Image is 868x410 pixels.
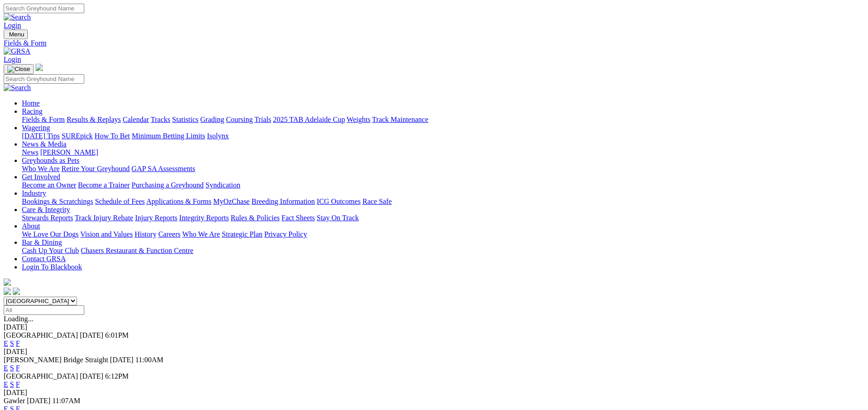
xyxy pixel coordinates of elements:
a: Rules & Policies [231,214,280,222]
span: Menu [9,31,24,38]
a: Login [4,21,21,29]
a: Careers [158,230,180,238]
span: [DATE] [80,331,103,339]
img: logo-grsa-white.png [36,64,43,71]
a: E [4,380,8,388]
div: [DATE] [4,348,864,356]
span: [DATE] [80,372,103,380]
div: Racing [22,116,864,124]
div: Wagering [22,132,864,140]
a: Injury Reports [135,214,177,222]
span: [PERSON_NAME] Bridge Straight [4,356,108,364]
a: Fields & Form [4,39,864,47]
a: Syndication [205,181,240,189]
a: History [134,230,156,238]
a: Care & Integrity [22,206,70,213]
a: Applications & Forms [146,197,211,205]
button: Toggle navigation [4,30,28,39]
a: Vision and Values [80,230,133,238]
span: [GEOGRAPHIC_DATA] [4,331,78,339]
img: Search [4,13,31,21]
a: F [16,339,20,347]
input: Select date [4,305,84,315]
a: S [10,364,14,372]
a: Grading [200,116,224,123]
button: Toggle navigation [4,64,34,74]
span: 6:12PM [105,372,129,380]
span: Loading... [4,315,33,323]
img: facebook.svg [4,288,11,295]
a: Become a Trainer [78,181,130,189]
a: Weights [347,116,370,123]
a: Tracks [151,116,170,123]
a: Fields & Form [22,116,65,123]
input: Search [4,4,84,13]
a: GAP SA Assessments [132,165,195,172]
div: About [22,230,864,238]
a: 2025 TAB Adelaide Cup [273,116,345,123]
a: SUREpick [62,132,92,140]
a: Get Involved [22,173,60,181]
div: Industry [22,197,864,206]
a: [PERSON_NAME] [40,148,98,156]
span: [GEOGRAPHIC_DATA] [4,372,78,380]
a: S [10,339,14,347]
a: F [16,380,20,388]
img: GRSA [4,47,31,56]
a: News & Media [22,140,67,148]
a: Login [4,56,21,63]
a: Stay On Track [317,214,359,222]
a: Login To Blackbook [22,263,82,271]
a: We Love Our Dogs [22,230,78,238]
span: [DATE] [110,356,134,364]
a: Greyhounds as Pets [22,157,79,164]
a: Isolynx [207,132,229,140]
div: Greyhounds as Pets [22,165,864,173]
a: How To Bet [95,132,130,140]
a: Race Safe [362,197,391,205]
a: Minimum Betting Limits [132,132,205,140]
a: Stewards Reports [22,214,73,222]
a: Bar & Dining [22,238,62,246]
a: News [22,148,38,156]
a: Coursing [226,116,253,123]
a: Calendar [123,116,149,123]
span: 11:00AM [135,356,164,364]
a: Breeding Information [252,197,315,205]
div: Get Involved [22,181,864,189]
a: S [10,380,14,388]
a: MyOzChase [213,197,250,205]
a: Cash Up Your Club [22,247,79,254]
span: [DATE] [27,397,51,405]
img: Search [4,84,31,92]
a: Privacy Policy [264,230,307,238]
a: Wagering [22,124,50,132]
span: Gawler [4,397,25,405]
a: Purchasing a Greyhound [132,181,204,189]
a: E [4,364,8,372]
a: E [4,339,8,347]
a: Statistics [172,116,199,123]
div: Care & Integrity [22,214,864,222]
a: Who We Are [182,230,220,238]
a: Trials [254,116,271,123]
img: Close [7,66,30,73]
a: Retire Your Greyhound [62,165,130,172]
a: Bookings & Scratchings [22,197,93,205]
a: About [22,222,40,230]
div: [DATE] [4,323,864,331]
a: Fact Sheets [282,214,315,222]
a: [DATE] Tips [22,132,60,140]
a: F [16,364,20,372]
span: 11:07AM [52,397,81,405]
div: Bar & Dining [22,247,864,255]
a: Contact GRSA [22,255,66,263]
a: Chasers Restaurant & Function Centre [81,247,193,254]
a: Racing [22,107,42,115]
a: Who We Are [22,165,60,172]
a: Schedule of Fees [95,197,144,205]
div: [DATE] [4,389,864,397]
input: Search [4,74,84,84]
a: Track Maintenance [372,116,428,123]
div: News & Media [22,148,864,157]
